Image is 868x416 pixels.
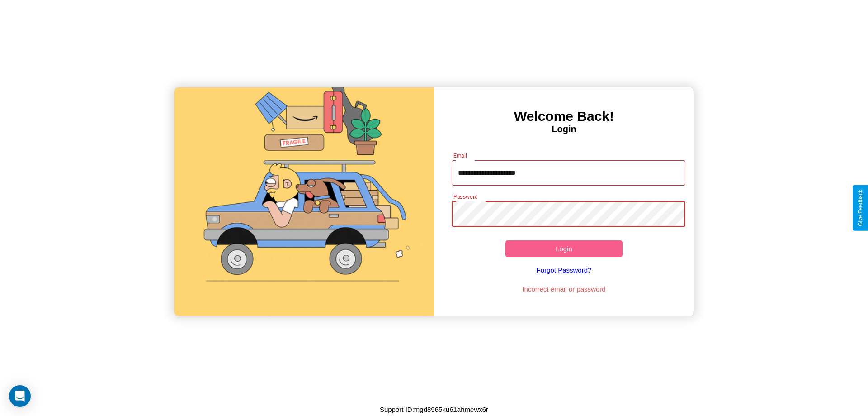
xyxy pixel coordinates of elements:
p: Incorrect email or password [447,283,681,295]
h4: Login [434,124,694,134]
label: Password [453,193,477,201]
label: Email [453,152,467,159]
div: Give Feedback [857,190,863,226]
h3: Welcome Back! [434,109,694,124]
a: Forgot Password? [447,257,681,283]
p: Support ID: mgd8965ku61ahmewx6r [380,403,488,416]
button: Login [505,240,623,257]
img: gif [174,87,434,316]
div: Open Intercom Messenger [9,385,31,407]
